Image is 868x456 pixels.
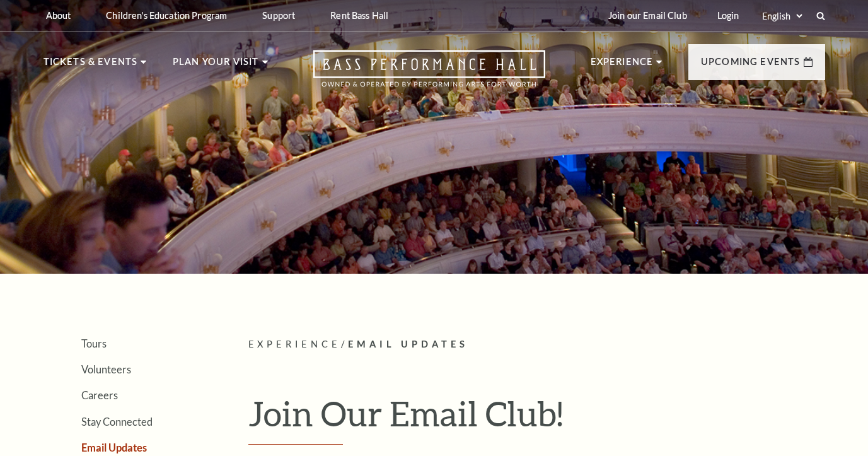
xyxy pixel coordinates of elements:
[262,10,295,21] p: Support
[81,363,131,375] a: Volunteers
[248,339,342,349] span: Experience
[701,54,801,77] p: Upcoming Events
[81,337,107,349] a: Tours
[591,54,654,77] p: Experience
[248,337,825,353] p: /
[330,10,388,21] p: Rent Bass Hall
[43,54,138,77] p: Tickets & Events
[760,10,804,22] select: Select:
[81,441,147,453] a: Email Updates
[248,393,825,445] h1: Join Our Email Club!
[348,339,468,349] span: Email Updates
[81,416,153,428] a: Stay Connected
[46,10,71,21] p: About
[106,10,227,21] p: Children's Education Program
[81,389,118,401] a: Careers
[173,54,259,77] p: Plan Your Visit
